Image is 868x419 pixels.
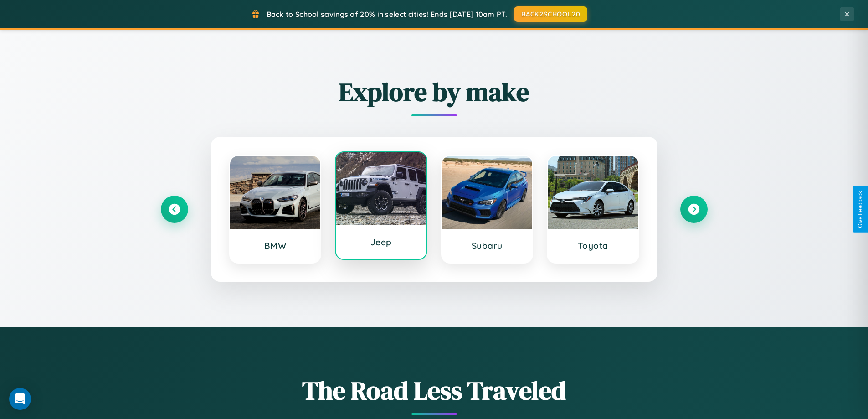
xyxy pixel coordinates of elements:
[239,240,312,251] h3: BMW
[267,10,507,19] span: Back to School savings of 20% in select cities! Ends [DATE] 10am PT.
[857,191,863,228] div: Give Feedback
[345,237,417,248] h3: Jeep
[451,240,524,251] h3: Subaru
[161,373,708,408] h1: The Road Less Traveled
[557,240,629,251] h3: Toyota
[9,388,31,410] div: Open Intercom Messenger
[514,6,587,22] button: BACK2SCHOOL20
[161,74,708,109] h2: Explore by make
